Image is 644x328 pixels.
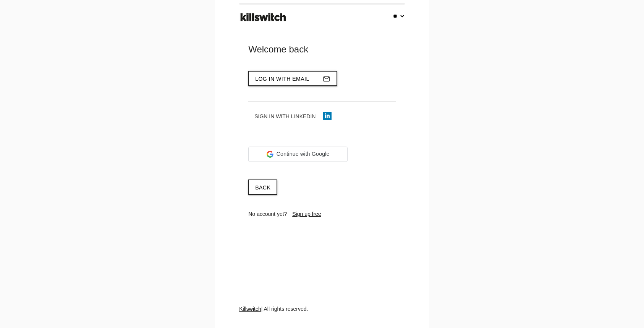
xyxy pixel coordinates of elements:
span: Log in with email [255,76,309,82]
div: Welcome back [248,43,396,55]
img: linkedin-icon.png [323,112,332,120]
button: Log in with emailmail_outline [248,71,337,86]
span: No account yet? [248,211,287,217]
a: Back [248,180,277,195]
a: Sign up free [292,211,321,217]
span: Continue with Google [277,150,330,158]
div: | All rights reserved. [239,305,405,328]
span: Sign in with LinkedIn [254,113,316,119]
button: Sign in with LinkedIn [248,109,338,123]
div: Continue with Google [248,147,348,162]
a: Killswitch [239,306,261,312]
i: mail_outline [323,72,330,86]
img: ks-logo-black-footer.png [239,10,288,24]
